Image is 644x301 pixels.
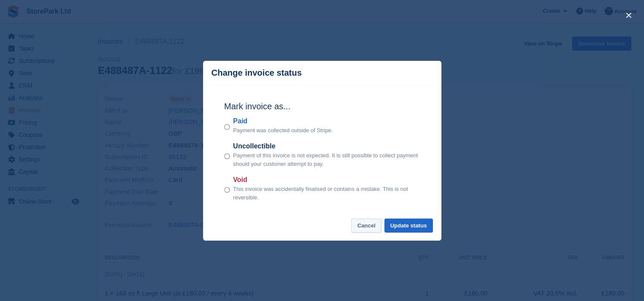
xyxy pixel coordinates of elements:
p: This invoice was accidentally finalised or contains a mistake. This is not reversible. [233,185,420,202]
button: Cancel [351,219,381,233]
label: Void [233,175,420,185]
button: Update status [384,219,433,233]
label: Uncollectible [233,141,420,151]
p: Change invoice status [212,68,302,78]
h2: Mark invoice as... [224,100,420,113]
label: Paid [233,116,333,126]
button: close [622,9,635,22]
p: Payment was collected outside of Stripe. [233,126,333,135]
p: Payment of this invoice is not expected. It is still possible to collect payment should your cust... [233,151,420,168]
